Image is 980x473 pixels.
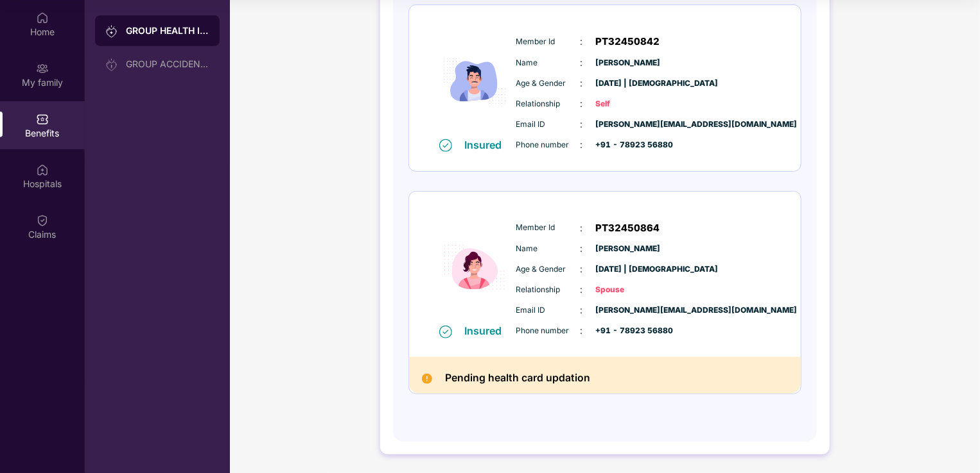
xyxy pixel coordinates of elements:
[516,139,581,151] span: Phone number
[581,56,583,70] span: :
[581,76,583,90] span: :
[596,34,660,49] span: PT32450842
[105,25,118,38] img: svg+xml;base64,PHN2ZyB3aWR0aD0iMjAiIGhlaWdodD0iMjAiIHZpZXdCb3g9IjAgMCAyMCAyMCIgZmlsbD0ibm9uZSIgeG...
[465,324,510,337] div: Insured
[596,284,660,296] span: Spouse
[516,36,581,48] span: Member Id
[596,243,660,255] span: [PERSON_NAME]
[581,35,583,49] span: :
[516,325,581,337] span: Phone number
[516,119,581,131] span: Email ID
[581,242,583,256] span: :
[596,325,660,337] span: +91 - 78923 56880
[36,163,49,176] img: svg+xml;base64,PHN2ZyBpZD0iSG9zcGl0YWxzIiB4bWxucz0iaHR0cDovL3d3dy53My5vcmcvMjAwMC9zdmciIHdpZHRoPS...
[596,78,660,90] span: [DATE] | [DEMOGRAPHIC_DATA]
[581,283,583,297] span: :
[596,57,660,69] span: [PERSON_NAME]
[105,58,118,71] img: svg+xml;base64,PHN2ZyB3aWR0aD0iMjAiIGhlaWdodD0iMjAiIHZpZXdCb3g9IjAgMCAyMCAyMCIgZmlsbD0ibm9uZSIgeG...
[581,262,583,276] span: :
[516,57,581,69] span: Name
[465,138,510,151] div: Insured
[516,263,581,276] span: Age & Gender
[596,98,660,110] span: Self
[516,243,581,255] span: Name
[436,24,513,138] img: icon
[36,214,49,227] img: svg+xml;base64,PHN2ZyBpZD0iQ2xhaW0iIHhtbG5zPSJodHRwOi8vd3d3LnczLm9yZy8yMDAwL3N2ZyIgd2lkdGg9IjIwIi...
[596,263,660,276] span: [DATE] | [DEMOGRAPHIC_DATA]
[581,221,583,235] span: :
[581,117,583,131] span: :
[126,24,209,37] div: GROUP HEALTH INSURANCE
[516,98,581,110] span: Relationship
[36,12,49,24] img: svg+xml;base64,PHN2ZyBpZD0iSG9tZSIgeG1sbnM9Imh0dHA6Ly93d3cudzMub3JnLzIwMDAvc3ZnIiB3aWR0aD0iMjAiIG...
[516,222,581,234] span: Member Id
[596,139,660,151] span: +91 - 78923 56880
[581,324,583,338] span: :
[581,303,583,317] span: :
[36,113,49,126] img: svg+xml;base64,PHN2ZyBpZD0iQmVuZWZpdHMiIHhtbG5zPSJodHRwOi8vd3d3LnczLm9yZy8yMDAwL3N2ZyIgd2lkdGg9Ij...
[596,304,660,317] span: [PERSON_NAME][EMAIL_ADDRESS][DOMAIN_NAME]
[516,304,581,317] span: Email ID
[36,62,49,75] img: svg+xml;base64,PHN2ZyB3aWR0aD0iMjAiIGhlaWdodD0iMjAiIHZpZXdCb3g9IjAgMCAyMCAyMCIgZmlsbD0ibm9uZSIgeG...
[126,59,209,69] div: GROUP ACCIDENTAL INSURANCE
[581,138,583,152] span: :
[581,97,583,111] span: :
[422,374,432,384] img: Pending
[516,284,581,296] span: Relationship
[445,370,590,387] h2: Pending health card updation
[439,139,452,152] img: svg+xml;base64,PHN2ZyB4bWxucz0iaHR0cDovL3d3dy53My5vcmcvMjAwMC9zdmciIHdpZHRoPSIxNiIgaGVpZ2h0PSIxNi...
[436,211,513,324] img: icon
[596,220,660,236] span: PT32450864
[516,78,581,90] span: Age & Gender
[596,119,660,131] span: [PERSON_NAME][EMAIL_ADDRESS][DOMAIN_NAME]
[439,326,452,338] img: svg+xml;base64,PHN2ZyB4bWxucz0iaHR0cDovL3d3dy53My5vcmcvMjAwMC9zdmciIHdpZHRoPSIxNiIgaGVpZ2h0PSIxNi...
